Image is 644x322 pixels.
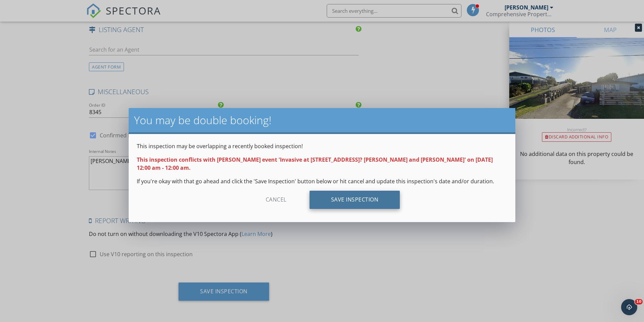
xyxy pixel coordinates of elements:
[137,156,493,171] strong: This inspection conflicts with [PERSON_NAME] event 'Invasive at [STREET_ADDRESS]? [PERSON_NAME] a...
[244,191,308,209] div: Cancel
[621,299,637,315] iframe: Intercom live chat
[137,142,507,150] p: This inspection may be overlapping a recently booked inspection!
[310,191,400,209] div: Save Inspection
[635,299,643,304] span: 10
[137,177,507,185] p: If you're okay with that go ahead and click the 'Save Inspection' button below or hit cancel and ...
[134,113,510,127] h2: You may be double booking!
